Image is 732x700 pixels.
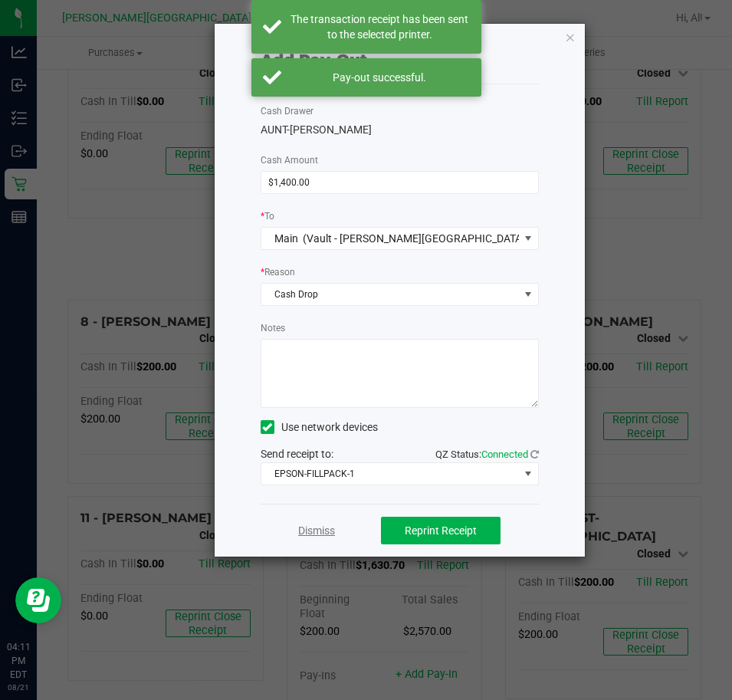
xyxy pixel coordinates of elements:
[274,232,298,245] span: Main
[261,155,318,166] span: Cash Amount
[261,463,519,485] span: EPSON-FILLPACK-1
[298,523,335,539] a: Dismiss
[261,321,285,335] label: Notes
[435,449,539,460] span: QZ Status:
[290,70,470,85] div: Pay-out successful.
[481,449,528,460] span: Connected
[261,284,519,305] span: Cash Drop
[261,265,295,279] label: Reason
[15,577,61,623] iframe: Resource center
[381,517,501,544] button: Reprint Receipt
[261,122,539,138] div: AUNT-[PERSON_NAME]
[261,448,333,460] span: Send receipt to:
[405,524,477,537] span: Reprint Receipt
[303,232,529,245] span: (Vault - [PERSON_NAME][GEOGRAPHIC_DATA])
[261,104,313,118] label: Cash Drawer
[290,12,470,42] div: The transaction receipt has been sent to the selected printer.
[261,419,378,435] label: Use network devices
[261,209,274,223] label: To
